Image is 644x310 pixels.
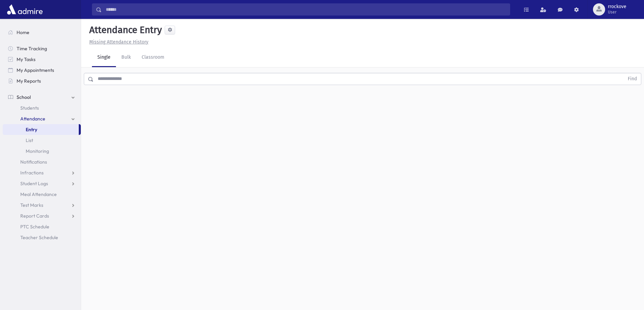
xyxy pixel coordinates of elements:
span: Meal Attendance [20,191,57,197]
a: Infractions [3,167,81,178]
span: My Reports [17,78,41,84]
span: Time Tracking [17,46,47,52]
a: My Tasks [3,54,81,65]
a: Home [3,27,81,38]
a: Meal Attendance [3,189,81,200]
span: List [26,137,33,143]
a: Notifications [3,157,81,167]
h5: Attendance Entry [87,24,162,36]
a: My Reports [3,76,81,86]
span: School [17,94,31,100]
a: Teacher Schedule [3,232,81,243]
a: Time Tracking [3,43,81,54]
button: Find [624,73,641,85]
a: List [3,135,81,146]
span: Monitoring [26,148,49,154]
a: Report Cards [3,210,81,221]
a: School [3,92,81,103]
span: rrockove [608,4,626,9]
img: AdmirePro [5,3,44,16]
span: PTC Schedule [20,224,49,230]
a: Attendance [3,113,81,124]
a: Missing Attendance History [87,39,148,45]
input: Search [102,3,510,16]
span: Entry [26,126,37,133]
a: Single [92,48,116,67]
a: PTC Schedule [3,221,81,232]
span: My Tasks [17,56,35,62]
span: Infractions [20,170,44,176]
span: Test Marks [20,202,43,208]
span: Attendance [20,116,45,122]
a: Test Marks [3,200,81,210]
span: Report Cards [20,213,49,219]
a: Student Logs [3,178,81,189]
a: Students [3,103,81,113]
span: My Appointments [17,67,54,73]
a: Monitoring [3,146,81,157]
a: Entry [3,124,79,135]
a: My Appointments [3,65,81,76]
a: Classroom [136,48,170,67]
span: Student Logs [20,180,48,187]
a: Bulk [116,48,136,67]
span: Students [20,105,39,111]
span: User [608,9,626,15]
u: Missing Attendance History [89,39,148,45]
span: Teacher Schedule [20,234,58,241]
span: Home [17,29,29,35]
span: Notifications [20,159,47,165]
